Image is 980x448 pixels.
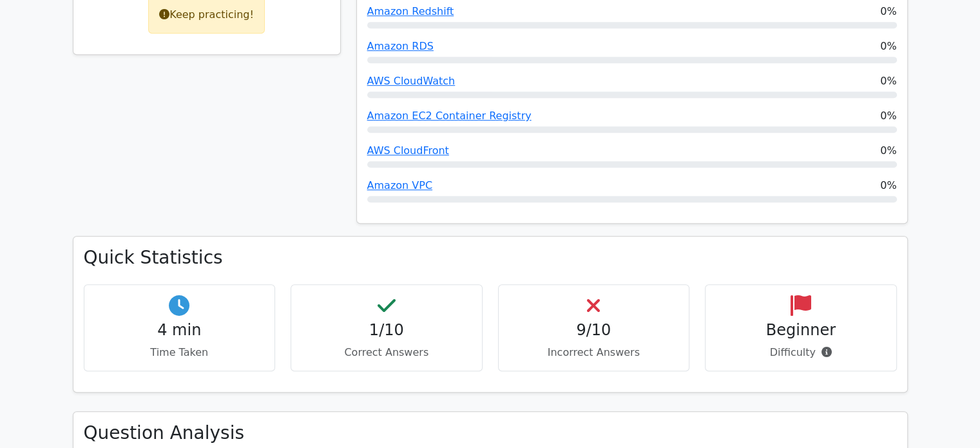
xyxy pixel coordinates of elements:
[302,345,472,360] p: Correct Answers
[95,321,265,340] h4: 4 min
[509,345,679,360] p: Incorrect Answers
[84,422,897,444] h3: Question Analysis
[367,110,532,122] a: Amazon EC2 Container Registry
[367,144,449,157] a: AWS CloudFront
[880,4,896,19] span: 0%
[367,5,454,17] a: Amazon Redshift
[880,143,896,159] span: 0%
[367,75,456,87] a: AWS CloudWatch
[716,345,886,360] p: Difficulty
[302,321,472,340] h4: 1/10
[880,108,896,124] span: 0%
[367,179,433,191] a: Amazon VPC
[509,321,679,340] h4: 9/10
[880,39,896,54] span: 0%
[84,247,897,269] h3: Quick Statistics
[95,345,265,360] p: Time Taken
[880,73,896,89] span: 0%
[716,321,886,340] h4: Beginner
[880,178,896,193] span: 0%
[367,40,434,52] a: Amazon RDS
